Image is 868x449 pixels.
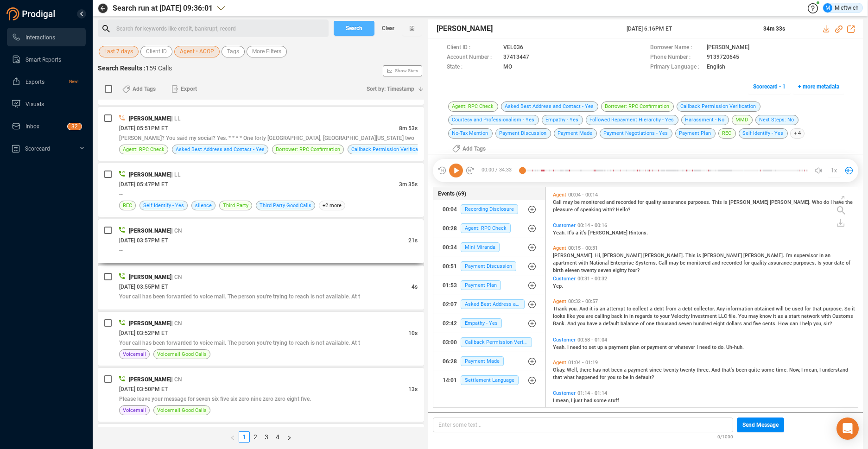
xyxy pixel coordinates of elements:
span: Your call has been forwarded to voice mail. The person you're trying to reach is not available. At t [119,293,360,300]
span: recorded [616,199,638,205]
span: -- [119,247,123,253]
span: help [802,321,813,327]
span: quality [646,199,662,205]
span: 10s [408,330,418,336]
span: date [834,260,846,266]
span: a [624,367,628,373]
span: you [577,321,587,327]
span: you, [813,321,824,327]
div: grid [551,190,858,413]
span: assurance [662,199,688,205]
span: the [845,199,853,205]
span: [DATE] 03:55PM ET [119,284,168,290]
span: payment [608,344,630,350]
span: been [611,367,624,373]
span: [DATE] 05:51PM ET [119,125,168,132]
span: debt [654,306,665,312]
button: 02:07Asked Best Address and Contact - Yes [433,295,545,314]
span: eight [713,321,726,327]
span: New! [69,72,78,91]
span: since [649,367,663,373]
span: four? [628,267,640,273]
div: 00:34 [443,240,457,255]
span: obtained [754,306,776,312]
span: This [712,199,723,205]
div: [PERSON_NAME]| CN[DATE] 03:55PM ET4sYour call has been forwarded to voice mail. The person you're... [98,266,424,310]
button: Clear [374,21,402,36]
span: twenty [663,367,680,373]
span: Callback Permission Verification [461,337,532,347]
span: quality [751,260,768,266]
span: start [789,313,801,319]
span: + more metadata [798,79,839,94]
span: cents. [762,321,778,327]
span: it [773,313,778,319]
span: can [790,321,799,327]
span: information [726,306,754,312]
span: It's [567,230,576,236]
span: 8m 53s [399,125,418,132]
span: balance [621,321,640,327]
span: not [602,367,611,373]
span: that's [722,367,736,373]
span: Hi, [595,253,602,259]
span: some [761,367,776,373]
span: of [640,321,646,327]
span: collector. [694,306,716,312]
div: [PERSON_NAME]| CN[DATE] 03:57PM ET21s-- [98,219,424,263]
span: debt [682,306,694,312]
span: | LL [171,171,181,178]
span: And [567,321,577,327]
span: Add Tags [133,82,156,96]
span: sir? [824,321,832,327]
span: Your call has been forwarded to voice mail. The person you're trying to reach is not available. At t [119,340,360,346]
div: 01:53 [443,278,457,293]
span: Well, [567,367,579,373]
span: need [699,344,712,350]
span: purpose. [823,306,844,312]
span: So [844,306,852,312]
button: Search [334,21,374,36]
span: your [660,313,671,319]
a: ExportsNew! [12,72,78,91]
span: [PERSON_NAME]. [770,199,812,205]
span: | CN [171,228,182,234]
button: 00:34Mini Miranda [433,238,545,257]
span: Hello? [616,207,630,213]
span: a [576,230,580,236]
span: three. [697,367,711,373]
span: Thank [553,306,569,312]
p: 3 [71,123,75,133]
span: up [597,344,604,350]
span: it [852,306,855,312]
span: Exports [25,79,44,85]
sup: 32 [68,123,82,130]
span: used [792,306,805,312]
span: Third Party [223,201,248,210]
button: Scorecard • 1 [748,79,791,94]
span: with [821,313,832,319]
span: default [603,321,621,327]
li: Smart Reports [7,50,86,69]
span: twenty [581,267,598,273]
span: to [583,344,589,350]
span: silence [195,201,212,210]
span: Empathy - Yes [461,318,502,328]
span: Self Identify - Yes [143,201,184,210]
span: I'm [786,253,794,259]
span: Voicemail [123,350,146,359]
span: Yeah. [553,230,567,236]
span: Call [553,199,563,205]
span: it [589,306,594,312]
span: Investment [691,313,718,319]
span: know [760,313,773,319]
span: for [805,306,812,312]
span: eleven [565,267,581,273]
span: will [776,306,785,312]
span: twenty [680,367,697,373]
span: is [594,306,600,312]
span: like [567,313,577,319]
span: have [587,321,599,327]
span: Export [181,82,197,96]
span: Recording Disclosure [461,204,518,214]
